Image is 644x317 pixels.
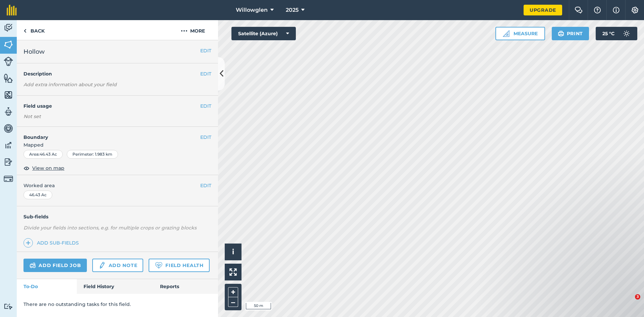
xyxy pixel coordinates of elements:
[92,259,143,272] a: Add note
[232,248,234,256] span: i
[225,244,241,260] button: i
[231,27,296,40] button: Satellite (Azure)
[23,182,211,189] span: Worked area
[200,182,211,189] button: EDIT
[503,30,509,37] img: Ruler icon
[17,20,51,40] a: Back
[23,27,26,35] img: svg+xml;base64,PHN2ZyB4bWxucz0iaHR0cDovL3d3dy53My5vcmcvMjAwMC9zdmciIHdpZHRoPSI5IiBoZWlnaHQ9IjI0Ii...
[4,303,13,310] img: svg+xml;base64,PD94bWwgdmVyc2lvbj0iMS4wIiBlbmNvZGluZz0idXRmLTgiPz4KPCEtLSBHZW5lcmF0b3I6IEFkb2JlIE...
[228,287,238,297] button: +
[631,7,639,13] img: A cog icon
[495,27,545,40] button: Measure
[621,294,637,310] iframe: Intercom live chat
[575,7,583,13] img: Two speech bubbles overlapping with the left bubble in the forefront
[23,113,211,120] div: Not set
[23,238,82,248] a: Add sub-fields
[17,279,77,294] a: To-Do
[4,73,13,83] img: svg+xml;base64,PHN2ZyB4bWxucz0iaHR0cDovL3d3dy53My5vcmcvMjAwMC9zdmciIHdpZHRoPSI1NiIgaGVpZ2h0PSI2MC...
[181,27,187,35] img: svg+xml;base64,PHN2ZyB4bWxucz0iaHR0cDovL3d3dy53My5vcmcvMjAwMC9zdmciIHdpZHRoPSIyMCIgaGVpZ2h0PSIyNC...
[4,90,13,100] img: svg+xml;base64,PHN2ZyB4bWxucz0iaHR0cDovL3d3dy53My5vcmcvMjAwMC9zdmciIHdpZHRoPSI1NiIgaGVpZ2h0PSI2MC...
[620,27,633,40] img: svg+xml;base64,PD94bWwgdmVyc2lvbj0iMS4wIiBlbmNvZGluZz0idXRmLTgiPz4KPCEtLSBHZW5lcmF0b3I6IEFkb2JlIE...
[4,23,13,33] img: svg+xml;base64,PD94bWwgdmVyc2lvbj0iMS4wIiBlbmNvZGluZz0idXRmLTgiPz4KPCEtLSBHZW5lcmF0b3I6IEFkb2JlIE...
[200,102,211,110] button: EDIT
[552,27,589,40] button: Print
[524,5,562,15] a: Upgrade
[613,6,620,14] img: svg+xml;base64,PHN2ZyB4bWxucz0iaHR0cDovL3d3dy53My5vcmcvMjAwMC9zdmciIHdpZHRoPSIxNyIgaGVpZ2h0PSIxNy...
[4,174,13,183] img: svg+xml;base64,PD94bWwgdmVyc2lvbj0iMS4wIiBlbmNvZGluZz0idXRmLTgiPz4KPCEtLSBHZW5lcmF0b3I6IEFkb2JlIE...
[23,70,211,77] h4: Description
[168,20,218,40] button: More
[153,279,218,294] a: Reports
[7,5,17,15] img: fieldmargin Logo
[558,30,564,38] img: svg+xml;base64,PHN2ZyB4bWxucz0iaHR0cDovL3d3dy53My5vcmcvMjAwMC9zdmciIHdpZHRoPSIxOSIgaGVpZ2h0PSIyNC...
[23,191,52,199] div: 46.43 Ac
[635,294,640,300] span: 3
[23,150,63,159] div: Area : 46.43 Ac
[23,301,211,308] p: There are no outstanding tasks for this field.
[228,297,238,307] button: –
[4,157,13,167] img: svg+xml;base64,PD94bWwgdmVyc2lvbj0iMS4wIiBlbmNvZGluZz0idXRmLTgiPz4KPCEtLSBHZW5lcmF0b3I6IEFkb2JlIE...
[30,261,36,269] img: svg+xml;base64,PD94bWwgdmVyc2lvbj0iMS4wIiBlbmNvZGluZz0idXRmLTgiPz4KPCEtLSBHZW5lcmF0b3I6IEFkb2JlIE...
[593,7,601,13] img: A question mark icon
[23,82,117,88] em: Add extra information about your field
[23,164,64,172] button: View on map
[67,150,118,159] div: Perimeter : 1.983 km
[32,164,64,172] span: View on map
[200,70,211,77] button: EDIT
[602,27,614,40] span: 25 ° C
[17,141,218,149] span: Mapped
[229,268,237,276] img: Four arrows, one pointing top left, one top right, one bottom right and the last bottom left
[200,47,211,54] button: EDIT
[4,57,13,66] img: svg+xml;base64,PD94bWwgdmVyc2lvbj0iMS4wIiBlbmNvZGluZz0idXRmLTgiPz4KPCEtLSBHZW5lcmF0b3I6IEFkb2JlIE...
[4,140,13,150] img: svg+xml;base64,PD94bWwgdmVyc2lvbj0iMS4wIiBlbmNvZGluZz0idXRmLTgiPz4KPCEtLSBHZW5lcmF0b3I6IEFkb2JlIE...
[17,213,218,220] h4: Sub-fields
[23,225,197,231] em: Divide your fields into sections, e.g. for multiple crops or grazing blocks
[4,40,13,50] img: svg+xml;base64,PHN2ZyB4bWxucz0iaHR0cDovL3d3dy53My5vcmcvMjAwMC9zdmciIHdpZHRoPSI1NiIgaGVpZ2h0PSI2MC...
[17,127,200,141] h4: Boundary
[596,27,637,40] button: 25 °C
[23,259,87,272] a: Add field job
[149,259,209,272] a: Field Health
[23,102,200,110] h4: Field usage
[23,164,30,172] img: svg+xml;base64,PHN2ZyB4bWxucz0iaHR0cDovL3d3dy53My5vcmcvMjAwMC9zdmciIHdpZHRoPSIxOCIgaGVpZ2h0PSIyNC...
[200,134,211,141] button: EDIT
[4,107,13,117] img: svg+xml;base64,PD94bWwgdmVyc2lvbj0iMS4wIiBlbmNvZGluZz0idXRmLTgiPz4KPCEtLSBHZW5lcmF0b3I6IEFkb2JlIE...
[77,279,153,294] a: Field History
[23,47,45,56] span: Hollow
[286,6,299,14] span: 2025
[236,6,268,14] span: Willowglen
[98,261,106,269] img: svg+xml;base64,PD94bWwgdmVyc2lvbj0iMS4wIiBlbmNvZGluZz0idXRmLTgiPz4KPCEtLSBHZW5lcmF0b3I6IEFkb2JlIE...
[26,239,31,247] img: svg+xml;base64,PHN2ZyB4bWxucz0iaHR0cDovL3d3dy53My5vcmcvMjAwMC9zdmciIHdpZHRoPSIxNCIgaGVpZ2h0PSIyNC...
[4,123,13,134] img: svg+xml;base64,PD94bWwgdmVyc2lvbj0iMS4wIiBlbmNvZGluZz0idXRmLTgiPz4KPCEtLSBHZW5lcmF0b3I6IEFkb2JlIE...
